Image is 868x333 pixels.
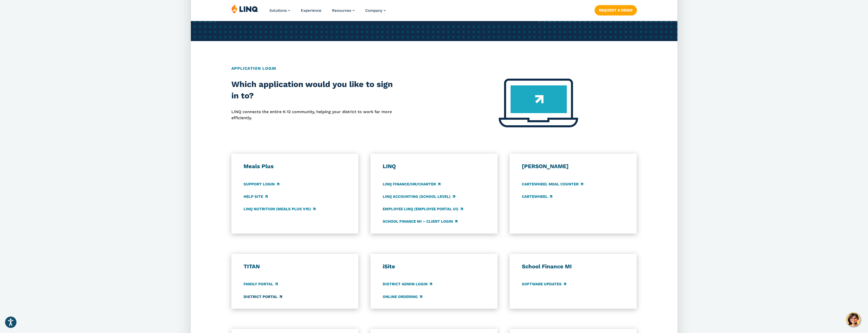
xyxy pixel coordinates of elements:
a: Request a Demo [594,5,637,15]
a: Software Updates [522,282,566,287]
a: Help Site [244,194,268,199]
a: Solutions [269,8,290,13]
span: Company [365,8,382,13]
a: Online Ordering [383,294,422,300]
a: District Admin Login [383,282,432,287]
a: Company [365,8,386,13]
a: CARTEWHEEL [522,194,552,199]
nav: Primary Navigation [269,4,386,21]
h2: Which application would you like to sign in to? [231,79,393,102]
a: CARTEWHEEL Meal Counter [522,181,583,187]
nav: Button Navigation [594,4,637,15]
a: Support Login [244,181,279,187]
p: LINQ connects the entire K‑12 community, helping your district to work far more efficiently. [231,109,393,121]
a: LINQ Finance/HR/Charter [383,181,440,187]
a: District Portal [244,294,282,300]
h3: TITAN [244,263,346,270]
h3: LINQ [383,163,485,170]
a: LINQ Nutrition (Meals Plus v10) [244,206,316,212]
img: LINQ | K‑12 Software [231,4,258,14]
button: Hello, have a question? Let’s chat. [846,312,860,327]
h3: iSite [383,263,485,270]
span: Solutions [269,8,287,13]
h3: [PERSON_NAME] [522,163,624,170]
a: Employee LINQ (Employee Portal UI) [383,206,463,212]
span: Resources [332,8,351,13]
a: Family Portal [244,282,278,287]
h3: Meals Plus [244,163,346,170]
h3: School Finance MI [522,263,624,270]
h2: Application Login [231,65,637,72]
a: Resources [332,8,355,13]
a: LINQ Accounting (school level) [383,194,455,199]
a: Experience [301,8,321,13]
a: School Finance MI – Client Login [383,219,457,224]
